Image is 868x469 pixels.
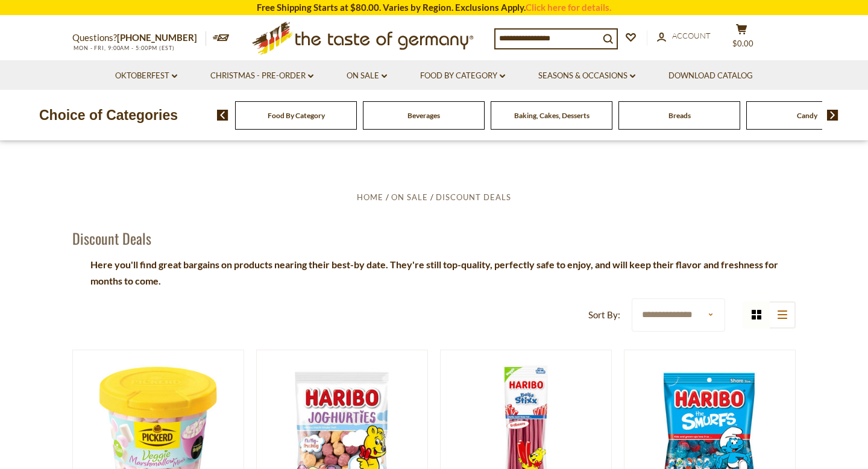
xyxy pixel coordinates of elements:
a: Download Catalog [668,69,753,83]
a: Oktoberfest [115,69,177,83]
label: Sort By: [588,307,620,323]
span: $0.00 [732,39,753,48]
strong: Here you'll find great bargains on products nearing their best-by date. They're still top-quality... [90,259,778,286]
a: Account [657,30,711,43]
img: next arrow [827,110,838,121]
a: Baking, Cakes, Desserts [514,111,590,120]
a: Discount Deals [436,192,511,202]
a: On Sale [347,69,387,83]
span: MON - FRI, 9:00AM - 5:00PM (EST) [72,45,175,51]
h1: Discount Deals [72,229,151,247]
img: previous arrow [217,110,228,121]
a: Beverages [407,111,440,120]
p: Questions? [72,30,206,46]
a: Food By Category [420,69,505,83]
a: Breads [668,111,691,120]
a: Food By Category [268,111,325,120]
span: Account [672,31,711,40]
a: Seasons & Occasions [538,69,635,83]
button: $0.00 [723,24,759,54]
a: Click here for details. [526,2,611,13]
a: Christmas - PRE-ORDER [210,69,313,83]
a: On Sale [391,192,428,202]
a: [PHONE_NUMBER] [117,32,197,43]
a: Candy [797,111,817,120]
a: Home [357,192,383,202]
